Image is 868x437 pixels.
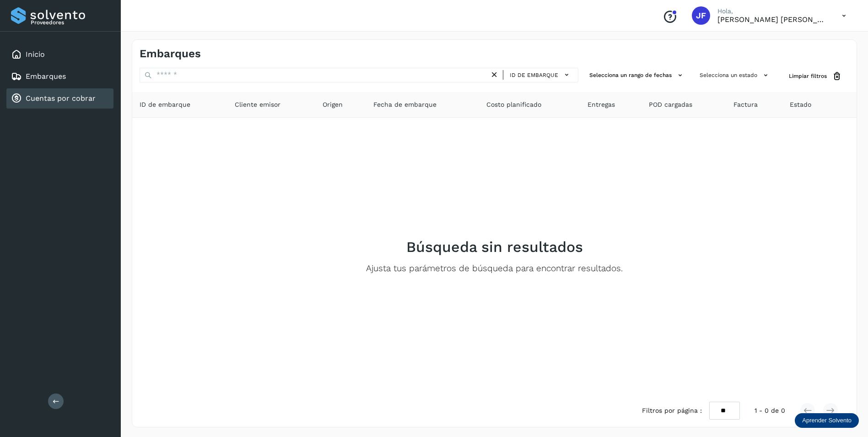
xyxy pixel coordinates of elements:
button: Selecciona un estado [696,68,774,83]
span: Estado [790,100,811,109]
span: POD cargadas [649,100,692,109]
a: Embarques [26,72,66,81]
span: ID de embarque [140,100,190,109]
div: Inicio [6,44,113,65]
div: Cuentas por cobrar [6,88,113,109]
span: Limpiar filtros [789,72,827,80]
span: Entregas [588,100,615,109]
div: Embarques [6,66,113,87]
p: Ajusta tus parámetros de búsqueda para encontrar resultados. [366,263,623,274]
span: 1 - 0 de 0 [755,406,785,415]
span: Cliente emisor [235,100,280,109]
span: Factura [733,100,758,109]
p: Aprender Solvento [802,417,852,424]
h4: Embarques [140,47,201,60]
button: Limpiar filtros [782,68,849,85]
p: Hola, [717,7,827,15]
a: Inicio [26,50,45,59]
h2: Búsqueda sin resultados [406,238,583,256]
button: Selecciona un rango de fechas [586,68,689,83]
button: ID de embarque [507,68,574,82]
div: Aprender Solvento [795,413,859,428]
p: JUAN FRANCISCO PARDO MARTINEZ [717,15,827,24]
span: Fecha de embarque [373,100,437,109]
span: ID de embarque [510,71,558,79]
span: Origen [323,100,343,109]
span: Filtros por página : [642,406,702,415]
span: Costo planificado [486,100,541,109]
p: Proveedores [31,19,110,26]
a: Cuentas por cobrar [26,94,96,103]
